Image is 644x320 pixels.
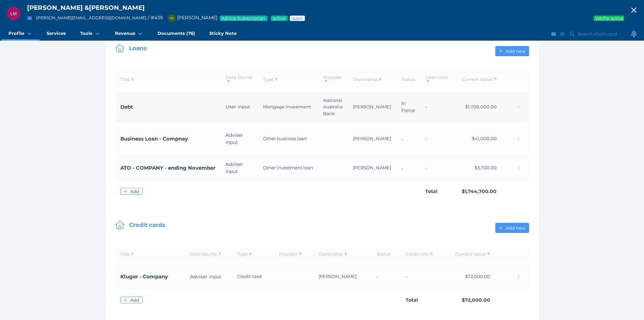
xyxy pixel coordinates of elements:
button: Add new [495,46,529,56]
th: Data Source [185,248,232,260]
span: Business Loan - Compnay [120,135,215,143]
button: Add [120,188,143,195]
span: $3,700.00 [475,165,497,170]
th: Loan limit [420,71,455,88]
span: - [377,274,378,280]
span: $41,000.00 [472,136,497,141]
span: $1,700,000.00 [465,104,497,109]
th: Current Value [455,71,502,88]
th: Provider [274,248,313,260]
span: Add [129,189,142,194]
span: Kluger - Company [120,273,180,281]
span: Sticky Note [209,30,237,36]
span: - [425,136,427,141]
span: Add [129,297,142,303]
span: Loans [129,45,147,51]
button: Search client card [567,30,620,38]
span: Documents (76) [158,30,195,36]
span: [PERSON_NAME] [353,136,391,141]
span: Advice Subscription [221,16,266,21]
div: Nancy Vos [168,14,176,22]
th: Status [372,248,401,260]
span: NV [170,17,173,20]
th: Credit line [401,248,448,260]
th: Ownership [348,71,396,88]
span: [PERSON_NAME] [164,15,217,21]
span: / # 439 [148,15,163,21]
span: Add new [504,48,528,54]
span: Service package status: Active service agreement in place [272,16,286,21]
span: User input [225,104,250,110]
th: Ownership [313,248,372,260]
button: Email [25,14,34,22]
span: Total [425,188,437,194]
span: - [425,104,427,109]
span: Credit card [237,273,269,280]
span: Add new [504,225,528,231]
span: Other investment loan [263,165,313,171]
span: - [425,165,427,170]
a: Documents (76) [150,27,202,41]
span: In Force [401,100,415,113]
th: Data Source [220,71,258,88]
span: Mortgage investment [263,104,313,110]
a: Profile [1,27,40,41]
span: [PERSON_NAME] [318,274,357,279]
span: Adviser input [190,274,221,280]
span: Tools [80,30,92,36]
span: National Australia Bank [323,98,343,116]
span: Welfie active [595,16,624,21]
th: Type [232,248,274,260]
span: [PERSON_NAME] [27,4,83,12]
span: Adviser input [225,132,243,145]
th: Title [115,71,220,88]
span: Other business loan [263,135,313,142]
span: Search client card [576,31,620,37]
span: Revenue [115,30,135,36]
span: & [PERSON_NAME] [85,4,145,12]
a: Revenue [108,27,150,41]
th: Status [396,71,420,88]
span: Services [47,30,66,36]
th: Current Value [448,248,495,260]
button: Add [120,297,143,303]
span: Advice status: Review not yet booked in [291,16,304,21]
span: [PERSON_NAME] [353,165,391,170]
span: Total [406,297,418,303]
span: $72,000.00 [465,274,490,279]
a: [PERSON_NAME][EMAIL_ADDRESS][DOMAIN_NAME] [36,15,146,20]
span: ATO - COMPANY - ending November [120,164,215,172]
th: Provider [318,71,348,88]
span: - [401,165,403,171]
span: Adviser input [225,161,243,174]
div: Leonard Math [7,7,20,20]
button: SMS [559,30,566,38]
span: LM [10,11,17,16]
span: $1,744,700.00 [462,188,497,194]
a: Services [40,27,73,41]
button: Email [550,30,557,38]
span: [PERSON_NAME] [353,104,391,109]
th: Title [115,248,185,260]
span: Credit cards [129,221,165,228]
button: Add new [495,223,529,233]
span: $72,000.00 [462,297,490,303]
span: - [401,136,403,142]
span: - [406,274,407,279]
th: Type [258,71,318,88]
span: Debt [120,103,215,111]
span: Profile [8,30,24,36]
